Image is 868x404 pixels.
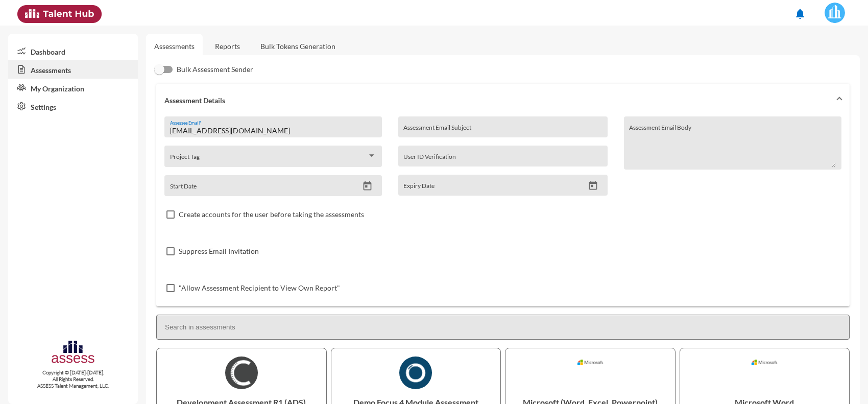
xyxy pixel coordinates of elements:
[8,97,138,115] a: Settings
[170,127,377,135] input: Assessee Email
[179,208,364,221] span: Create accounts for the user before taking the assessments
[252,34,344,59] a: Bulk Tokens Generation
[8,79,138,97] a: My Organization
[156,116,850,306] div: Assessment Details
[154,42,195,51] a: Assessments
[51,339,96,367] img: assesscompany-logo.png
[164,96,829,105] mat-panel-title: Assessment Details
[177,63,253,76] span: Bulk Assessment Sender
[8,60,138,79] a: Assessments
[207,34,248,59] a: Reports
[794,8,806,20] mat-icon: notifications
[8,369,138,389] p: Copyright © [DATE]-[DATE]. All Rights Reserved. ASSESS Talent Management, LLC.
[8,42,138,60] a: Dashboard
[179,245,259,257] span: Suppress Email Invitation
[156,315,850,340] input: Search in assessments
[358,181,376,192] button: Open calendar
[584,180,602,191] button: Open calendar
[156,84,850,116] mat-expansion-panel-header: Assessment Details
[179,282,340,294] span: "Allow Assessment Recipient to View Own Report"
